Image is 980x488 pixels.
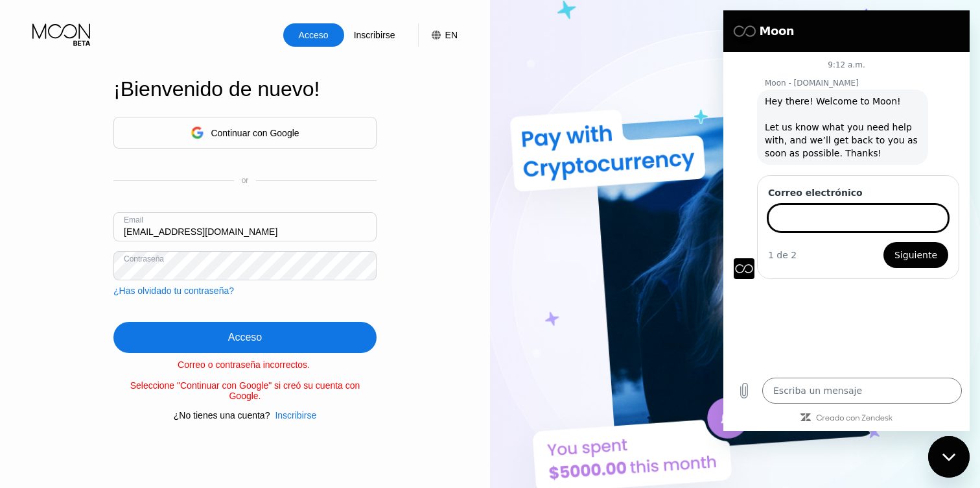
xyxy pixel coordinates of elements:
[113,77,377,101] div: ¡Bienvenido de nuevo!
[275,410,316,421] div: Inscribirse
[113,286,234,296] div: ¿Has olvidado tu contraseña?
[242,176,249,185] div: or
[353,29,397,42] div: Inscribirse
[211,128,299,138] div: Continuar con Google
[270,410,316,421] div: Inscribirse
[928,436,970,478] iframe: Botón para iniciar la ventana de mensajería, conversación en curso
[344,23,405,47] div: Inscribirse
[174,410,270,421] div: ¿No tienes una cuenta?
[113,117,377,149] div: Continuar con Google
[124,215,143,225] div: Email
[418,23,458,47] div: EN
[283,23,344,47] div: Acceso
[113,322,377,353] div: Acceso
[723,10,970,431] iframe: Ventana de mensajería
[113,360,377,401] div: Correo o contraseña incorrectos. Seleccione "Continuar con Google" si creó su cuenta con Google.
[228,331,262,344] div: Acceso
[445,30,458,40] div: EN
[124,254,164,263] div: Contraseña
[297,29,330,42] div: Acceso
